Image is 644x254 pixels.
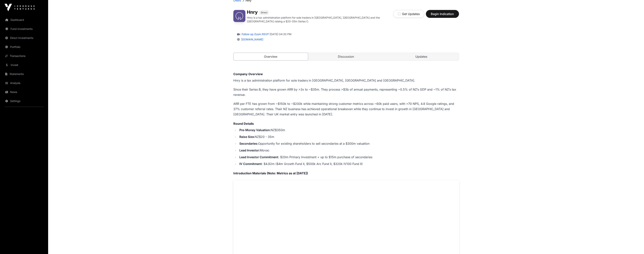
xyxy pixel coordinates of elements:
[239,128,271,132] strong: Pre-Money Valuation:
[233,87,459,97] p: Since their Series B, they have grown ARR by >3x to ~$35m. They process >$3b of annual payments, ...
[309,53,383,60] a: Discussion
[239,148,260,152] strong: Lead Investor:
[426,14,459,17] a: Begin Indication
[233,171,308,175] strong: Introduction Materials (Note: Metrics as at [DATE])
[270,32,291,36] span: [DATE] 04:30 PM
[238,127,459,133] li: NZ$350m
[3,25,45,33] a: Fund Investments
[233,10,245,22] img: Hnry
[3,61,45,69] a: Invest
[393,10,424,18] button: Get Updates
[625,236,644,254] iframe: Chat Widget
[3,52,45,60] a: Transactions
[233,101,459,117] p: ARR per FTE has grown from ~$150k to ~$200k while maintaining strong customer metrics across ~60k...
[3,88,45,96] a: News
[5,4,35,11] img: Icehouse Ventures Logo
[239,135,255,139] strong: Raise Size:
[238,148,459,153] li: Movac
[233,78,459,83] p: Hnry is a tax administration platform for sole traders in [GEOGRAPHIC_DATA], [GEOGRAPHIC_DATA] an...
[239,155,278,159] strong: Lead Investor Commitment
[241,32,269,36] a: Follow-up Zoom RSVP
[261,11,267,14] span: Direct
[384,53,459,60] a: Updates
[233,122,254,125] strong: Round Details
[238,141,459,146] li: Opportunity for existing shareholders to sell secondaries at a $300m valuation
[426,10,459,18] button: Begin Indication
[240,38,263,41] a: [DOMAIN_NAME]
[234,53,459,60] nav: Tabs
[247,16,393,23] p: Hnry is a tax administration platform for sole traders in [GEOGRAPHIC_DATA], [GEOGRAPHIC_DATA] an...
[3,70,45,78] a: Statements
[238,134,459,139] li: NZ$20 - 35m
[3,16,45,24] a: Dashboard
[233,53,308,60] a: Overview
[238,161,459,166] li: : $4.82m ($4m Growth Fund II, $500k Arc Fund II, $320k IV100 Fund II)
[3,79,45,87] a: Analysis
[3,34,45,42] a: Direct Investments
[238,154,459,160] li: : $20m Primary Investment + up to $15m purchase of secondaries
[239,162,262,166] strong: IV Commitment
[3,97,45,105] a: Settings
[247,10,258,15] h1: Hnry
[239,142,258,145] strong: Secondaries:
[431,12,454,16] span: Begin Indication
[3,43,45,51] a: Portfolio
[233,72,263,76] strong: Company Overview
